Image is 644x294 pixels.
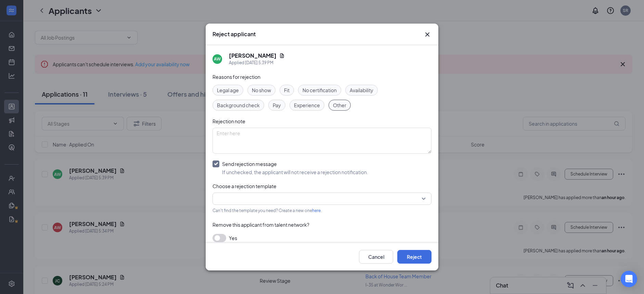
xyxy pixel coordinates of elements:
span: Remove this applicant from talent network? [212,222,309,228]
svg: Cross [423,30,432,39]
div: Open Intercom Messenger [621,271,637,287]
span: Choose a rejection template [212,183,276,189]
span: Experience [294,101,320,109]
span: Yes [229,234,237,242]
button: Close [423,30,432,39]
span: Rejection note [212,118,245,124]
button: Reject [397,250,432,264]
span: Legal age [217,86,239,94]
span: Fit [284,86,289,94]
span: Can't find the template you need? Create a new one . [212,208,322,213]
button: Cancel [359,250,393,264]
h3: Reject applicant [212,30,256,38]
a: here [312,208,321,213]
span: No show [252,86,271,94]
span: Background check [217,101,260,109]
span: Availability [350,86,373,94]
span: Pay [273,101,281,109]
div: Applied [DATE] 5:39 PM [229,59,285,66]
svg: Document [279,53,285,58]
span: Reasons for rejection [212,74,260,80]
div: AW [214,56,221,62]
span: Other [333,101,346,109]
h5: [PERSON_NAME] [229,52,276,59]
span: No certification [302,86,337,94]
